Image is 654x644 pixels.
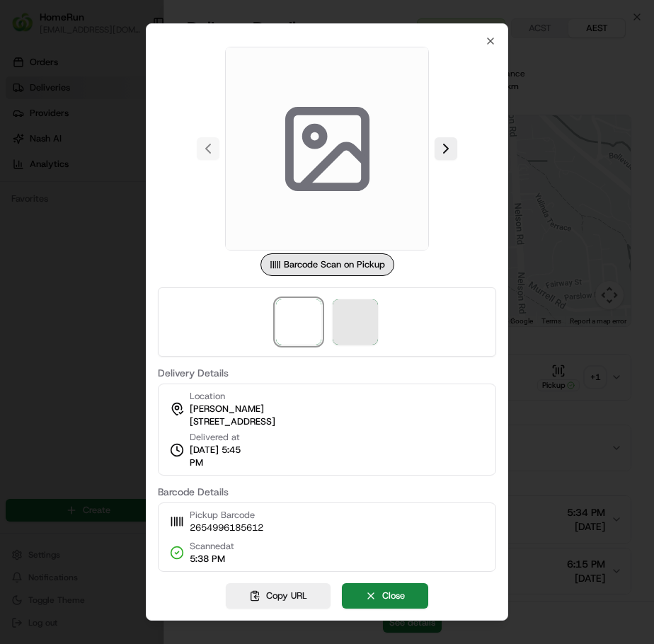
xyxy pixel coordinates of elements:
span: Pickup Barcode [190,509,263,522]
button: Copy URL [226,583,331,609]
span: 2654996185612 [190,522,263,534]
label: Barcode Details [158,487,496,497]
button: Close [342,583,428,609]
span: Location [190,390,225,403]
div: Barcode Scan on Pickup [260,253,394,276]
label: Delivery Details [158,368,496,378]
span: Delivered at [190,431,255,444]
span: 5:38 PM [190,553,234,565]
span: [STREET_ADDRESS] [190,415,275,428]
span: [DATE] 5:45 PM [190,444,255,469]
span: Scanned at [190,540,234,553]
span: [PERSON_NAME] [190,403,264,415]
